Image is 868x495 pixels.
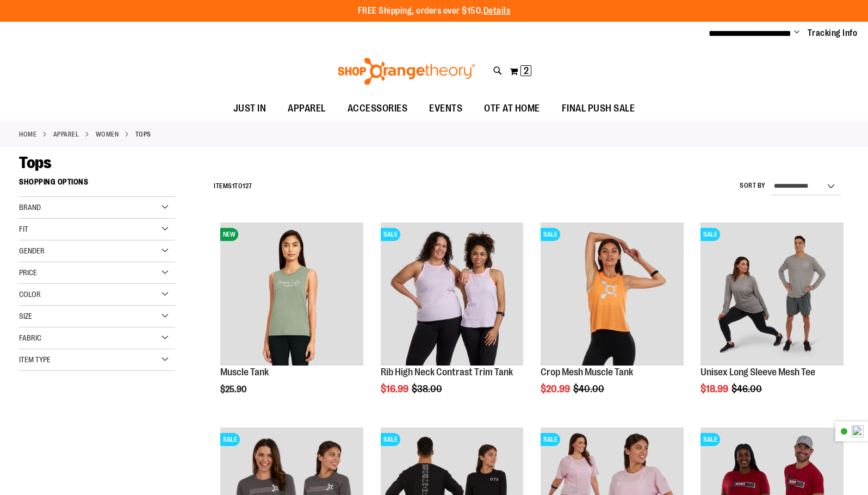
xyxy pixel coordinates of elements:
[243,182,252,190] span: 127
[288,96,326,121] span: APPAREL
[794,28,799,39] button: Account menu
[381,228,400,241] span: SALE
[551,96,646,121] a: FINAL PUSH SALE
[232,182,235,190] span: 1
[700,228,720,241] span: SALE
[19,129,36,139] a: Home
[19,268,37,277] span: Price
[19,290,41,299] span: Color
[524,65,529,76] span: 2
[731,383,764,394] span: $46.00
[19,153,51,172] span: Tops
[418,96,473,121] a: EVENTS
[348,96,408,121] span: ACCESSORIES
[19,246,45,255] span: Gender
[700,433,720,446] span: SALE
[541,222,684,367] a: Crop Mesh Muscle Tank primary imageSALE
[336,58,477,85] img: Shop Orangetheory
[220,222,363,366] img: Muscle Tank
[220,385,248,394] span: $25.90
[484,96,540,121] span: OTF AT HOME
[483,6,511,16] a: Details
[700,383,730,394] span: $18.99
[220,222,363,367] a: Muscle TankNEW
[96,129,119,139] a: WOMEN
[19,225,28,233] span: Fit
[429,96,462,121] span: EVENTS
[541,383,572,394] span: $20.99
[381,222,524,366] img: Rib Tank w/ Contrast Binding primary image
[19,333,41,342] span: Fabric
[222,96,277,121] a: JUST IN
[214,178,252,195] h2: Items to
[220,367,269,378] a: Muscle Tank
[233,96,266,121] span: JUST IN
[381,367,513,378] a: Rib High Neck Contrast Trim Tank
[135,129,151,139] strong: Tops
[220,433,240,446] span: SALE
[700,367,815,378] a: Unisex Long Sleeve Mesh Tee
[19,203,41,212] span: Brand
[381,433,400,446] span: SALE
[740,181,766,190] label: Sort By
[541,228,560,241] span: SALE
[381,222,524,367] a: Rib Tank w/ Contrast Binding primary imageSALE
[277,96,337,121] a: APPAREL
[700,222,844,367] a: Unisex Long Sleeve Mesh Tee primary imageSALE
[541,433,560,446] span: SALE
[473,96,551,121] a: OTF AT HOME
[695,217,849,422] div: product
[541,222,684,366] img: Crop Mesh Muscle Tank primary image
[808,27,858,39] a: Tracking Info
[358,5,511,17] p: FREE Shipping, orders over $150.
[19,312,32,320] span: Size
[535,217,689,422] div: product
[337,96,419,121] a: ACCESSORIES
[375,217,529,422] div: product
[19,172,175,197] strong: Shopping Options
[700,222,844,366] img: Unisex Long Sleeve Mesh Tee primary image
[541,367,633,378] a: Crop Mesh Muscle Tank
[215,217,369,422] div: product
[412,383,444,394] span: $38.00
[573,383,606,394] span: $40.00
[19,355,51,364] span: Item Type
[53,129,79,139] a: APPAREL
[381,383,410,394] span: $16.99
[220,228,238,241] span: NEW
[562,96,635,121] span: FINAL PUSH SALE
